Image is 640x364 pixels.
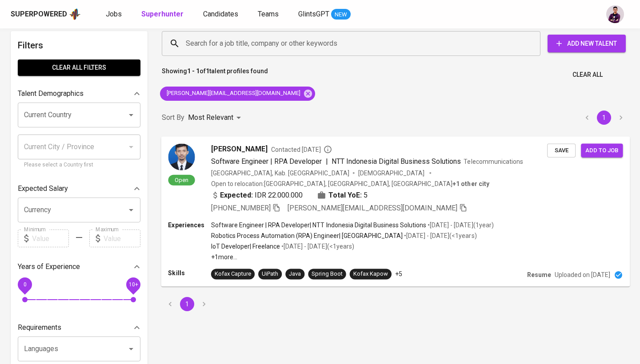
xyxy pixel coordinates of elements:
[162,297,212,311] nav: pagination navigation
[271,145,332,154] span: Contacted [DATE]
[312,270,342,278] div: Spring Boot
[606,5,624,23] img: erwin@glints.com
[215,270,251,278] div: Kofax Capture
[18,85,140,103] div: Talent Demographics
[18,258,140,276] div: Years of Experience
[326,156,328,166] span: |
[358,168,426,177] span: [DEMOGRAPHIC_DATA]
[162,67,268,83] p: Showing of talent profiles found
[527,270,551,279] p: Resume
[555,270,610,279] p: Uploaded on [DATE]
[18,88,84,99] p: Talent Demographics
[104,229,140,247] input: Value
[220,190,253,200] b: Expected:
[32,229,69,247] input: Value
[141,9,185,20] a: Superhunter
[18,322,61,333] p: Requirements
[258,9,280,20] a: Teams
[464,158,523,165] span: Telecommunications
[106,9,124,20] a: Jobs
[211,179,489,188] p: Open to relocation : [GEOGRAPHIC_DATA], [GEOGRAPHIC_DATA], [GEOGRAPHIC_DATA]
[18,183,68,194] p: Expected Salary
[552,145,571,155] span: Save
[211,143,268,154] span: [PERSON_NAME]
[395,269,402,278] p: +5
[548,35,626,52] button: Add New Talent
[180,297,194,311] button: page 1
[162,137,629,286] a: Open[PERSON_NAME]Contacted [DATE]Software Engineer | RPA Developer|NTT Indonesia Digital Business...
[160,89,306,98] span: [PERSON_NAME][EMAIL_ADDRESS][DOMAIN_NAME]
[128,281,138,288] span: 10+
[125,204,137,216] button: Open
[18,59,140,76] button: Clear All filters
[353,270,388,278] div: Kofax Kapow
[280,242,354,251] p: • [DATE] - [DATE] ( <1 years )
[168,143,195,170] img: 2d62a11259ad0e11746c5b954f94d6fd.jpg
[18,319,140,336] div: Requirements
[332,157,461,165] span: NTT Indonesia Digital Business Solutions
[211,231,403,240] p: Robotics Process Automation (RPA) Engineer | [GEOGRAPHIC_DATA]
[547,143,576,157] button: Save
[11,8,81,21] a: Superpoweredapp logo
[572,69,603,80] span: Clear All
[581,143,623,157] button: Add to job
[211,168,349,177] div: [GEOGRAPHIC_DATA], Kab. [GEOGRAPHIC_DATA]
[23,281,26,288] span: 0
[211,157,322,165] span: Software Engineer | RPA Developer
[188,112,233,123] p: Most Relevant
[579,111,629,125] nav: pagination navigation
[258,10,279,18] span: Teams
[211,242,280,251] p: IoT Developer | Freelance
[328,190,362,200] b: Total YoE:
[168,269,211,277] p: Skills
[298,9,351,20] a: GlintsGPT NEW
[452,180,489,187] b: Batam
[211,190,303,200] div: IDR 22.000.000
[211,221,426,229] p: Software Engineer | RPA Developer | NTT Indonesia Digital Business Solutions
[171,176,192,183] span: Open
[18,38,140,52] h6: Filters
[426,221,493,229] p: • [DATE] - [DATE] ( 1 year )
[162,112,184,123] p: Sort By
[203,10,238,18] span: Candidates
[597,111,611,125] button: page 1
[298,10,329,18] span: GlintsGPT
[18,261,80,272] p: Years of Experience
[364,190,368,200] span: 5
[288,203,457,212] span: [PERSON_NAME][EMAIL_ADDRESS][DOMAIN_NAME]
[24,161,134,170] p: Please select a Country first
[106,10,122,18] span: Jobs
[18,180,140,198] div: Expected Salary
[403,231,476,240] p: • [DATE] - [DATE] ( <1 years )
[206,67,209,75] b: 1
[331,10,351,19] span: NEW
[211,203,271,212] span: [PHONE_NUMBER]
[289,270,301,278] div: Java
[555,38,619,49] span: Add New Talent
[187,67,200,75] b: 1 - 1
[585,145,618,155] span: Add to job
[211,253,494,261] p: +1 more ...
[188,110,244,126] div: Most Relevant
[125,109,137,121] button: Open
[141,10,184,18] b: Superhunter
[25,62,133,73] span: Clear All filters
[69,8,81,21] img: app logo
[125,343,137,355] button: Open
[324,145,332,154] svg: By Batam recruiter
[569,67,606,83] button: Clear All
[262,270,278,278] div: UiPath
[168,221,211,229] p: Experiences
[160,87,315,101] div: [PERSON_NAME][EMAIL_ADDRESS][DOMAIN_NAME]
[203,9,240,20] a: Candidates
[11,9,67,20] div: Superpowered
